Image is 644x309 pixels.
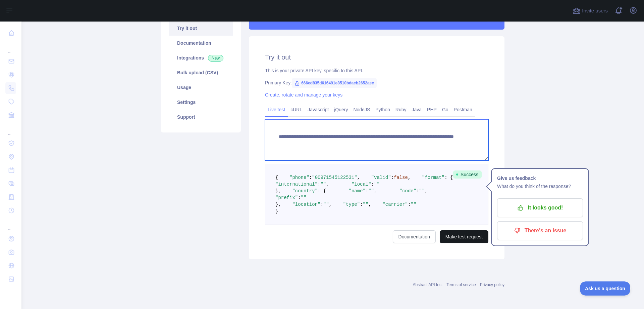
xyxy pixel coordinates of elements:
button: There's an issue [497,221,583,240]
span: "" [411,202,416,207]
span: "" [301,195,307,200]
span: : { [444,175,453,180]
span: 666ed835d616491e8510bdacb2652aec [292,78,377,88]
div: ... [5,40,16,54]
span: "location" [292,202,320,207]
button: Invite users [571,5,609,16]
span: , [329,202,332,207]
a: Usage [169,80,233,95]
span: "" [363,202,369,207]
span: "local" [352,182,371,187]
span: "" [323,202,329,207]
span: "" [320,182,326,187]
span: "phone" [289,175,309,180]
a: Try it out [169,21,233,36]
span: Success [453,170,482,179]
span: , [357,175,360,180]
div: Primary Key: [265,79,488,86]
span: "type" [343,202,360,207]
div: ... [5,122,16,136]
a: Integrations New [169,50,233,65]
span: "00971545122531" [312,175,357,180]
span: "valid" [371,175,391,180]
a: Python [373,104,393,115]
a: Terms of service [446,282,476,287]
span: "international" [275,182,318,187]
span: false [394,175,408,180]
a: Go [439,104,451,115]
span: "" [374,182,380,187]
div: This is your private API key, specific to this API. [265,67,488,74]
a: PHP [424,104,439,115]
span: { [275,175,278,180]
p: What do you think of the response? [497,182,583,190]
span: "format" [422,175,444,180]
p: It looks good! [502,202,578,214]
span: "" [368,188,374,194]
span: "name" [348,188,365,194]
span: : [366,188,368,194]
span: } [275,208,278,214]
span: New [208,55,223,62]
span: "prefix" [275,195,298,200]
span: : [408,202,411,207]
a: Settings [169,95,233,110]
a: Documentation [393,230,436,243]
span: "code" [399,188,416,194]
span: "" [419,188,425,194]
span: "country" [292,188,318,194]
a: Abstract API Inc. [413,282,443,287]
div: ... [5,218,16,231]
span: : { [318,188,326,194]
a: Bulk upload (CSV) [169,65,233,80]
span: , [374,188,377,194]
h1: Give us feedback [497,174,583,182]
span: : [320,202,323,207]
span: : [391,175,393,180]
span: , [326,182,329,187]
button: It looks good! [497,198,583,217]
a: Ruby [393,104,409,115]
span: }, [275,202,281,207]
span: "carrier" [382,202,408,207]
a: cURL [288,104,305,115]
p: There's an issue [502,225,578,236]
a: NodeJS [351,104,373,115]
a: Support [169,110,233,124]
h2: Try it out [265,52,488,62]
span: , [425,188,427,194]
span: : [416,188,419,194]
a: Create, rotate and manage your keys [265,92,342,98]
span: : [360,202,363,207]
span: Invite users [582,7,608,15]
span: : [371,182,374,187]
a: Postman [451,104,475,115]
a: Javascript [305,104,331,115]
iframe: Toggle Customer Support [580,281,631,296]
a: Documentation [169,36,233,50]
span: , [408,175,411,180]
span: }, [275,188,281,194]
a: Privacy policy [480,282,504,287]
span: : [298,195,301,200]
a: Live test [265,104,288,115]
button: Make test request [440,230,488,243]
span: : [309,175,312,180]
a: Java [409,104,425,115]
a: jQuery [331,104,351,115]
span: : [318,182,320,187]
span: , [368,202,371,207]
